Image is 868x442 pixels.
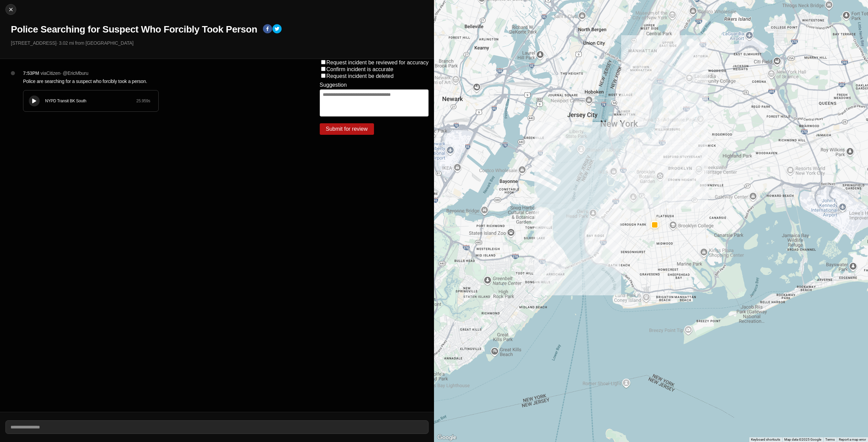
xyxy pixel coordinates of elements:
p: via Citizen · @ EricMburu [41,70,88,77]
label: Suggestion [320,82,347,88]
a: Open this area in Google Maps (opens a new window) [436,433,458,442]
button: Submit for review [320,123,374,135]
label: Request incident be reviewed for accuracy [327,60,429,65]
h1: Police Searching for Suspect Who Forcibly Took Person [11,23,257,36]
p: [STREET_ADDRESS] · 3.02 mi from [GEOGRAPHIC_DATA] [11,40,429,46]
a: Report a map error [839,438,866,441]
img: Google [436,433,458,442]
div: 25.959 s [136,98,150,104]
button: cancel [5,4,16,15]
img: cancel [7,6,14,13]
button: twitter [272,24,282,35]
span: Map data ©2025 Google [784,438,821,441]
label: Request incident be deleted [327,73,394,79]
p: Police are searching for a suspect who forcibly took a person. [23,78,293,85]
a: Terms (opens in new tab) [825,438,835,441]
div: NYPD Transit BK South [45,98,136,104]
label: Confirm incident is accurate [327,66,393,72]
button: Keyboard shortcuts [751,437,780,442]
p: 7:53PM [23,70,39,77]
button: facebook [263,24,272,35]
